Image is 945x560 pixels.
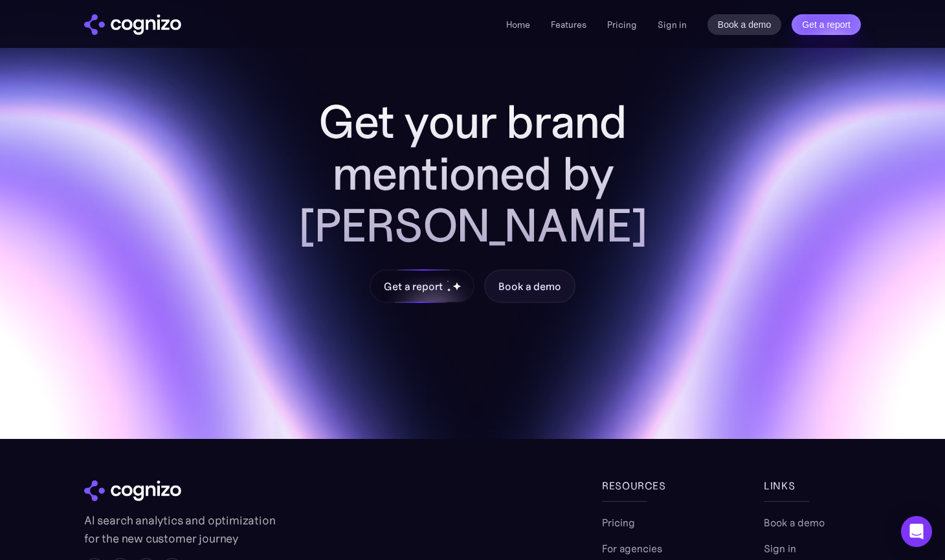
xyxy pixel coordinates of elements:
[602,541,662,556] a: For agencies
[84,480,181,501] img: cognizo logo
[370,269,474,303] a: Get a reportstarstarstar
[84,14,181,35] a: home
[384,278,442,294] div: Get a report
[792,14,861,35] a: Get a report
[658,17,687,32] a: Sign in
[764,478,861,493] div: links
[551,19,586,30] a: Features
[84,511,278,548] p: AI search analytics and optimization for the new customer journey
[764,541,796,556] a: Sign in
[506,19,530,30] a: Home
[901,516,932,547] div: Open Intercom Messenger
[602,478,699,493] div: Resources
[447,280,449,282] img: star
[607,19,637,30] a: Pricing
[764,515,825,530] a: Book a demo
[498,278,561,294] div: Book a demo
[602,515,635,530] a: Pricing
[452,282,461,290] img: star
[265,96,680,251] h2: Get your brand mentioned by [PERSON_NAME]
[84,14,181,35] img: cognizo logo
[707,14,782,35] a: Book a demo
[447,288,451,293] img: star
[484,269,575,303] a: Book a demo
